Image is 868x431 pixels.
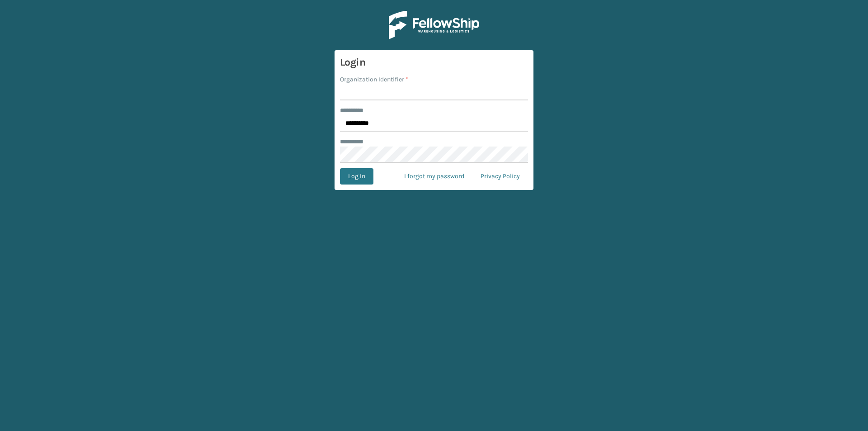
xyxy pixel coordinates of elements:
[396,168,472,185] a: I forgot my password
[340,168,373,185] button: Log In
[340,56,528,69] h3: Login
[472,168,528,185] a: Privacy Policy
[389,11,479,39] img: Logo
[340,75,408,84] label: Organization Identifier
